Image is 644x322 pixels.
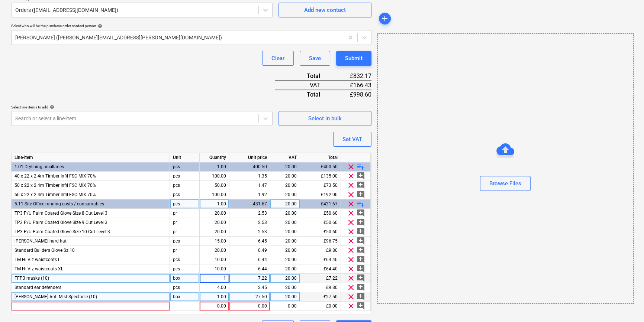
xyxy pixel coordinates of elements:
[300,274,341,283] div: £7.22
[275,90,332,99] div: Total
[203,172,226,181] div: 100.00
[377,33,634,304] div: Browse Files
[342,134,362,144] div: Set VAT
[347,172,355,180] span: clear
[15,201,104,206] span: 5.11 Site Office running costs / consumables
[271,53,284,63] div: Clear
[15,294,97,299] span: Riley Fresna Anti Mist Spectacle (10)
[332,81,371,90] div: £166.43
[356,199,365,208] span: playlist_add
[347,274,355,283] span: clear
[273,218,297,227] div: 20.00
[356,181,365,190] span: add_comment
[300,172,341,181] div: £135.00
[347,302,355,310] span: clear
[347,199,355,208] span: clear
[15,257,60,262] span: TM Hi Viz waistcoats L
[356,292,365,301] span: add_comment
[275,81,332,90] div: VAT
[170,283,200,292] div: pcs
[15,238,67,244] span: TM white hard hat
[270,153,300,162] div: VAT
[232,227,267,237] div: 2.53
[347,227,355,236] span: clear
[300,227,341,237] div: £50.60
[170,255,200,264] div: pcs
[347,190,355,199] span: clear
[170,209,200,218] div: pr
[15,248,75,253] span: Standard Builders Glove Sz 10
[347,162,355,171] span: clear
[347,264,355,273] span: clear
[232,255,267,264] div: 6.44
[15,173,96,179] span: 40 x 22 x 2.4m Timber Infil FSC MIX 70%
[203,181,226,190] div: 50.00
[273,172,297,181] div: 20.00
[203,218,226,227] div: 20.00
[356,255,365,264] span: add_comment
[356,218,365,227] span: add_comment
[347,181,355,190] span: clear
[300,51,330,66] button: Save
[96,24,102,28] span: help
[15,276,49,281] span: FFP3 masks (10)
[273,246,297,255] div: 20.00
[203,246,226,255] div: 20.00
[48,105,54,109] span: help
[232,246,267,255] div: 0.49
[304,5,346,15] div: Add new contact
[203,283,226,292] div: 4.00
[300,302,341,311] div: £0.00
[15,229,110,234] span: TP3 P/U Palm Coated Glove Size 10 Cut Level 3
[203,302,226,311] div: 0.00
[15,183,96,188] span: 50 x 22 x 2.4m Timber Infil FSC MIX 70%
[300,283,341,292] div: £9.80
[232,218,267,227] div: 2.53
[170,199,200,209] div: pcs
[15,220,107,225] span: TP3 P/U Palm Coated Glove Size 9 Cut Level 3
[203,255,226,264] div: 10.00
[15,266,63,271] span: TM Hi Viz waistcoats XL
[203,227,226,237] div: 20.00
[300,246,341,255] div: £9.80
[345,53,363,63] div: Submit
[203,292,226,302] div: 1.00
[229,153,270,162] div: Unit price
[232,172,267,181] div: 1.35
[356,246,365,255] span: add_comment
[170,162,200,172] div: pcs
[273,264,297,274] div: 20.00
[232,209,267,218] div: 2.53
[273,209,297,218] div: 20.00
[347,246,355,255] span: clear
[15,211,107,216] span: TP3 P/U Palm Coated Glove Size 8 Cut Level 3
[15,285,61,290] span: Standard ear defenders
[308,114,342,123] div: Select in bulk
[356,162,365,171] span: playlist_add
[356,209,365,218] span: add_comment
[607,286,644,322] iframe: Chat Widget
[170,246,200,255] div: pr
[380,14,389,23] span: add
[11,105,273,110] div: Select line-items to add
[273,274,297,283] div: 20.00
[356,264,365,273] span: add_comment
[278,3,371,17] button: Add new contact
[203,264,226,274] div: 10.00
[262,51,294,66] button: Clear
[300,218,341,227] div: £50.60
[347,237,355,245] span: clear
[347,209,355,218] span: clear
[15,164,64,169] span: 1.01 Drylining ancillaries
[12,153,170,162] div: Line-item
[170,237,200,246] div: pcs
[11,23,371,28] div: Select who will be the purchase order contact person
[232,302,267,311] div: 0.00
[273,190,297,199] div: 20.00
[309,53,321,63] div: Save
[275,72,332,81] div: Total
[278,111,371,126] button: Select in bulk
[273,227,297,237] div: 20.00
[200,153,229,162] div: Quantity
